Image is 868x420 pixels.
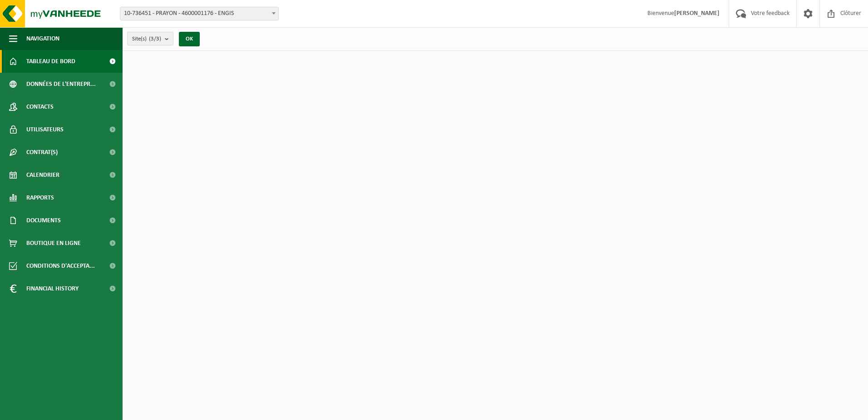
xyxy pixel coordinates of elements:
[26,141,58,164] span: Contrat(s)
[149,36,161,42] count: (3/3)
[26,50,75,73] span: Tableau de bord
[132,32,161,46] span: Site(s)
[120,7,279,20] span: 10-736451 - PRAYON - 4600001176 - ENGIS
[26,73,96,95] span: Données de l'entrepr...
[26,277,79,300] span: Financial History
[26,164,59,186] span: Calendrier
[26,255,95,277] span: Conditions d'accepta...
[26,186,54,209] span: Rapports
[26,209,61,232] span: Documents
[120,7,278,20] span: 10-736451 - PRAYON - 4600001176 - ENGIS
[26,95,54,118] span: Contacts
[26,232,81,255] span: Boutique en ligne
[127,32,173,45] button: Site(s)(3/3)
[179,32,200,46] button: OK
[674,10,720,17] strong: [PERSON_NAME]
[26,118,64,141] span: Utilisateurs
[26,27,59,50] span: Navigation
